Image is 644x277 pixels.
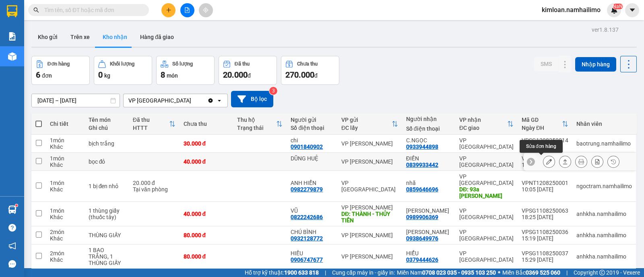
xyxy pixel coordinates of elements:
[237,117,276,123] div: Thu hộ
[406,162,438,168] div: 0839933442
[291,117,333,123] div: Người gửi
[31,27,64,47] button: Kho gửi
[291,214,323,220] div: 0822242686
[89,158,125,165] div: bọc đỏ
[291,207,333,214] div: VŨ
[291,137,333,144] div: chi
[167,72,178,79] span: món
[207,97,214,104] svg: Clear value
[56,43,107,70] li: VP VP [PERSON_NAME] Lão
[406,180,451,186] div: nhã
[42,72,52,79] span: đơn
[459,117,507,123] div: VP nhận
[50,214,80,220] div: Khác
[406,235,438,242] div: 0938649976
[575,57,616,72] button: Nhập hàng
[518,113,572,135] th: Toggle SortBy
[459,186,514,199] div: DĐ: 93a Nguyễn Đình Chiểu
[50,180,80,186] div: 1 món
[133,117,169,123] div: Đã thu
[199,3,213,17] button: aim
[406,207,451,214] div: THÙY TIÊN
[133,186,175,193] div: Tại văn phòng
[50,155,80,162] div: 1 món
[161,70,165,80] span: 8
[245,268,319,277] span: Hỗ trợ kỹ thuật:
[535,5,607,15] span: kimloan.namhailimo
[50,137,80,144] div: 1 món
[4,4,117,34] li: Nam Hải Limousine
[406,229,451,235] div: Minh Hồng
[522,155,568,162] div: VPSG1208250016
[341,158,398,165] div: VP [PERSON_NAME]
[406,125,451,132] div: Số điện thoại
[203,7,208,13] span: aim
[8,260,16,268] span: message
[341,204,398,211] div: VP [PERSON_NAME]
[559,156,571,168] div: Giao hàng
[522,137,568,144] div: VPSG1208250014
[543,156,555,168] div: Sửa đơn hàng
[526,269,560,276] strong: 0369 525 060
[64,27,96,47] button: Trên xe
[522,125,562,131] div: Ngày ĐH
[89,140,125,147] div: bịch trắng
[156,56,215,85] button: Số lượng8món
[337,113,402,135] th: Toggle SortBy
[8,224,16,232] span: question-circle
[613,4,623,9] sup: NaN
[223,70,248,80] span: 20.000
[50,235,80,242] div: Khác
[8,52,17,61] img: warehouse-icon
[422,269,496,276] strong: 0708 023 035 - 0935 103 250
[576,211,632,217] div: anhkha.namhailimo
[31,56,90,85] button: Đơn hàng6đơn
[291,250,333,256] div: HIẾU
[291,256,323,263] div: 0906747677
[502,268,560,277] span: Miền Bắc
[89,207,125,220] div: 1 thùng giấy (thuốc tây)
[4,43,56,52] li: VP VP chợ Mũi Né
[216,97,223,104] svg: open
[332,268,395,277] span: Cung cấp máy in - giấy in:
[629,6,636,14] span: caret-down
[522,207,568,214] div: VPSG1108250063
[291,180,333,186] div: ANH HIỂN
[459,155,514,168] div: VP [GEOGRAPHIC_DATA]
[566,268,568,277] span: |
[129,113,180,135] th: Toggle SortBy
[184,158,229,165] div: 40.000 đ
[184,232,229,238] div: 80.000 đ
[128,96,191,105] div: VP [GEOGRAPHIC_DATA]
[455,113,518,135] th: Toggle SortBy
[341,140,398,147] div: VP [PERSON_NAME]
[406,116,451,122] div: Người nhận
[498,271,500,274] span: ⚪️
[297,61,318,67] div: Chưa thu
[104,72,110,79] span: kg
[50,121,80,127] div: Chi tiết
[576,232,632,238] div: anhkha.namhailimo
[406,250,451,256] div: HIỂU
[133,180,175,186] div: 20.000 đ
[459,137,514,150] div: VP [GEOGRAPHIC_DATA]
[50,256,80,263] div: Khác
[522,180,568,186] div: VPNT1208250001
[166,7,171,13] span: plus
[15,204,18,207] sup: 1
[94,56,152,85] button: Khối lượng0kg
[33,7,39,13] span: search
[50,229,80,235] div: 2 món
[184,140,229,147] div: 30.000 đ
[341,125,392,131] div: ĐC lấy
[522,117,562,123] div: Mã GD
[522,250,568,256] div: VPSG1108250037
[625,3,639,17] button: caret-down
[406,137,451,144] div: C.NGỌC
[522,229,568,235] div: VPSG1108250036
[325,268,326,277] span: |
[522,214,568,220] div: 18:25 [DATE]
[50,144,80,150] div: Khác
[459,173,514,186] div: VP [GEOGRAPHIC_DATA]
[231,91,273,107] button: Bộ lọc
